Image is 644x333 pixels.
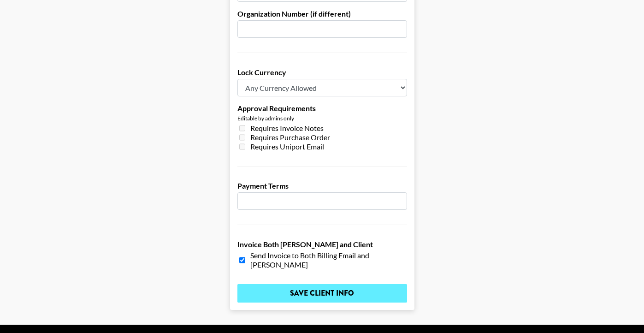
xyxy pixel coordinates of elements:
label: Approval Requirements [237,104,407,113]
span: Requires Uniport Email [250,142,324,151]
label: Organization Number (if different) [237,9,407,18]
input: Save Client Info [237,284,407,303]
div: Editable by admins only [237,115,407,122]
label: Invoice Both [PERSON_NAME] and Client [237,240,407,249]
label: Payment Terms [237,181,407,190]
span: Send Invoice to Both Billing Email and [PERSON_NAME] [250,251,407,269]
span: Requires Purchase Order [250,133,330,142]
label: Lock Currency [237,68,407,77]
span: Requires Invoice Notes [250,124,324,133]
